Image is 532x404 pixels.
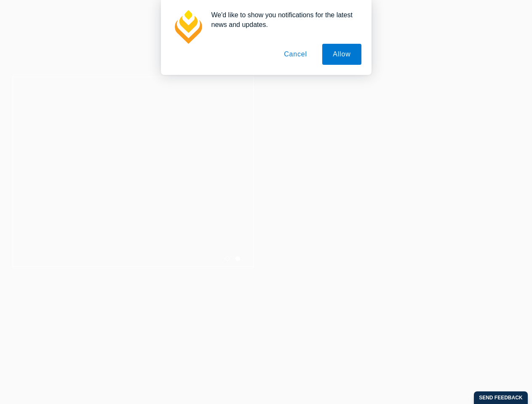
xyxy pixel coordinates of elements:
[322,44,361,65] button: Allow
[205,10,361,29] div: We'd like to show you notifications for the latest news and updates.
[273,44,318,65] button: Cancel
[235,256,240,261] button: 2
[171,10,205,44] img: notification icon
[225,256,230,261] button: 1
